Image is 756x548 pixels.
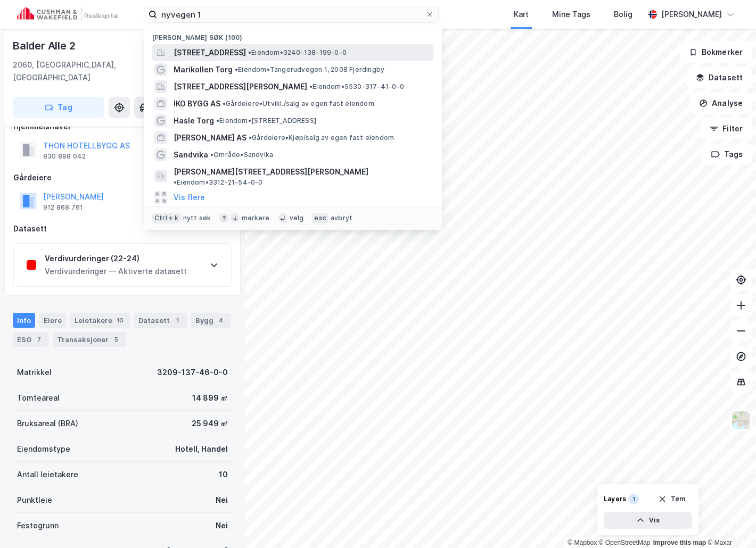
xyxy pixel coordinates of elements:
div: 10 [219,468,228,481]
div: Layers [604,495,626,503]
div: 14 899 ㎡ [192,392,228,404]
div: Bruksareal (BRA) [17,417,78,430]
span: Sandvika [174,148,208,161]
div: [PERSON_NAME] [661,8,722,21]
span: • [248,48,251,56]
span: Eiendom • 3240-138-199-0-0 [248,48,347,57]
div: 1 [628,494,639,504]
span: Eiendom • [STREET_ADDRESS] [216,117,316,125]
span: Eiendom • 5530-317-41-0-0 [309,82,404,91]
span: [STREET_ADDRESS] [174,46,246,59]
div: 10 [114,315,126,326]
img: cushman-wakefield-realkapital-logo.202ea83816669bd177139c58696a8fa1.svg [17,7,118,22]
div: 912 868 761 [43,203,83,212]
span: • [249,134,252,142]
div: Datasett [134,313,187,328]
span: Marikollen Torg [174,63,233,76]
div: Verdivurderinger (22-24) [45,252,187,265]
button: Analyse [690,93,752,114]
button: Tags [702,144,752,165]
div: Matrikkel [17,366,52,379]
a: OpenStreetMap [599,539,651,546]
div: nytt søk [183,214,211,222]
span: Gårdeiere • Kjøp/salg av egen fast eiendom [249,134,394,142]
span: Gårdeiere • Utvikl./salg av egen fast eiendom [223,99,374,108]
span: Eiendom • 3312-21-54-0-0 [174,178,263,187]
div: 4 [216,315,226,326]
div: markere [242,214,269,222]
div: Mine Tags [552,8,590,21]
span: Hasle Torg [174,114,214,127]
div: 25 949 ㎡ [192,417,228,430]
div: Eiendomstype [17,443,70,455]
div: 830 898 042 [43,152,86,161]
div: 1 [172,315,183,326]
span: • [235,65,238,73]
div: 2060, [GEOGRAPHIC_DATA], [GEOGRAPHIC_DATA] [13,59,171,84]
div: esc [312,213,328,223]
div: Tomteareal [17,392,60,404]
div: Antall leietakere [17,468,78,481]
div: Gårdeiere [13,171,232,184]
div: Punktleie [17,494,52,507]
span: • [210,151,213,159]
span: [PERSON_NAME] AS [174,131,246,144]
div: velg [290,214,304,222]
span: • [216,117,219,124]
div: Festegrunn [17,519,59,532]
div: Datasett [13,222,232,235]
div: Transaksjoner [53,332,126,347]
span: Eiendom • Tangerudvegen 1, 2008 Fjerdingby [235,65,384,74]
span: • [223,99,226,107]
button: Filter [701,118,752,139]
div: Bygg [191,313,231,328]
div: Kart [514,8,529,21]
div: Bolig [614,8,632,21]
input: Søk på adresse, matrikkel, gårdeiere, leietakere eller personer [157,6,425,22]
a: Improve this map [653,539,706,546]
div: [PERSON_NAME] søk (100) [144,25,442,44]
span: IKO BYGG AS [174,97,220,110]
div: Kontrollprogram for chat [703,497,756,548]
div: 5 [111,334,121,345]
img: Z [731,410,751,430]
iframe: Chat Widget [703,497,756,548]
div: 7 [34,334,44,345]
span: Område • Sandvika [210,151,273,159]
span: [PERSON_NAME][STREET_ADDRESS][PERSON_NAME] [174,165,368,178]
div: 3209-137-46-0-0 [157,366,228,379]
button: Datasett [687,67,752,88]
button: Bokmerker [680,41,752,63]
span: • [309,82,313,90]
div: ESG [13,332,48,347]
div: Eiere [39,313,66,328]
a: Mapbox [568,539,597,546]
div: Ctrl + k [152,213,181,223]
button: Vis flere [174,191,205,204]
div: Nei [216,494,228,507]
div: Hotell, Handel [175,443,228,455]
div: Info [13,313,35,328]
div: Nei [216,519,228,532]
div: Verdivurderinger — Aktiverte datasett [45,265,187,278]
button: Tøm [651,491,692,508]
span: [STREET_ADDRESS][PERSON_NAME] [174,80,307,93]
div: avbryt [331,214,352,222]
div: Leietakere [70,313,130,328]
div: Balder Alle 2 [13,37,77,54]
button: Tag [13,97,104,118]
button: Vis [604,512,692,529]
span: • [174,178,177,186]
